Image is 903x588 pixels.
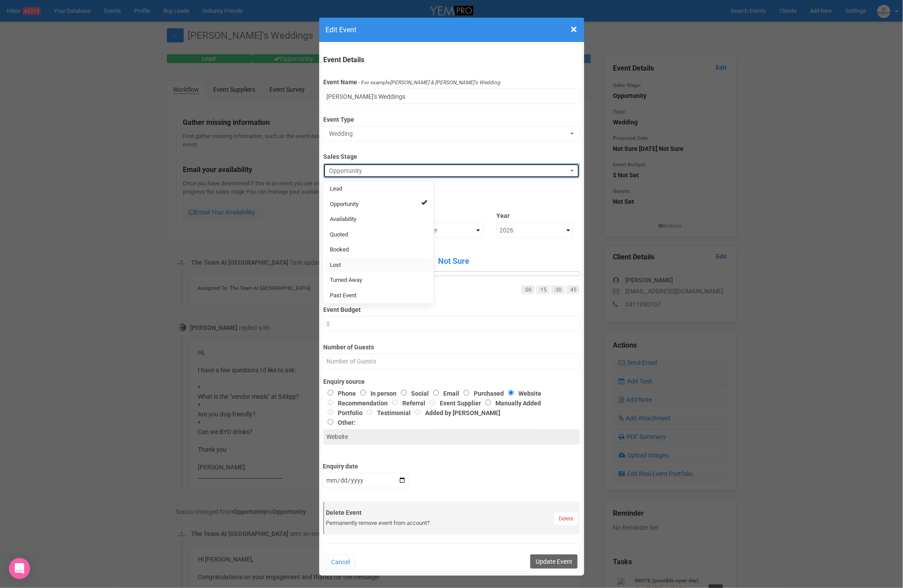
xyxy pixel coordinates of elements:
label: Other: [323,417,567,427]
label: Event Budget [323,302,580,314]
label: Website [504,390,541,397]
label: Purchased [459,390,504,397]
span: Past Event [330,292,356,300]
label: In person [356,390,397,397]
span: Lost [330,261,341,270]
a: :30 [551,285,565,294]
label: Number of Guests [323,340,580,352]
legend: Event Details [323,55,580,65]
label: Event Name [323,78,357,86]
label: Email [429,390,459,397]
span: Turned Away [330,276,362,285]
span: Availability [330,215,356,224]
label: Recommendation [323,400,388,407]
label: Sales Stage [323,149,580,161]
a: :15 [536,285,550,294]
a: Delete [554,513,578,525]
input: $ [323,316,580,332]
i: [PERSON_NAME] & [PERSON_NAME]'s Wedding [390,79,500,86]
label: Social [397,390,429,397]
label: Added by [PERSON_NAME] [411,409,500,416]
label: Proposed Date [323,186,580,198]
span: × [571,22,578,37]
span: Opportunity [329,166,568,175]
input: Event Name [323,89,580,104]
label: Year [496,208,573,220]
span: Quoted [330,231,348,239]
h4: Edit Event [326,24,578,35]
button: Cancel [325,554,355,569]
label: Event Supplier [425,400,481,407]
div: Open Intercom Messenger [9,558,30,579]
a: :45 [566,285,580,294]
label: Enquiry source [323,377,580,386]
input: Number of Guests [323,354,580,369]
label: Enquiry date [323,459,409,471]
label: Month [407,208,484,220]
label: Phone [323,390,356,397]
label: Delete Event [326,508,578,517]
button: Update Event [530,554,578,569]
label: Time [323,247,580,255]
label: Portfolio [323,409,363,416]
span: Opportunity [330,200,359,209]
span: Lead [330,185,342,193]
span: Wedding [329,129,568,138]
label: Testimonial [363,409,411,416]
label: Manually Added [481,400,541,407]
label: Referral [388,400,425,407]
a: :00 [521,285,535,294]
span: Booked [330,246,349,254]
div: Permanently remove event from account? [326,519,578,528]
label: Event Type [323,112,580,124]
span: Not Sure [328,255,580,267]
small: - For example [359,79,500,86]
